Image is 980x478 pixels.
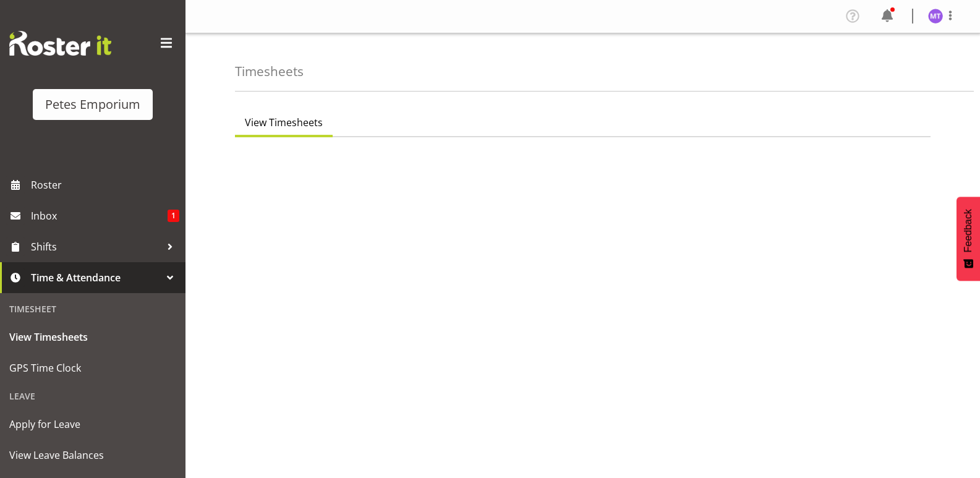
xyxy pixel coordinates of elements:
button: Feedback - Show survey [957,197,980,281]
h4: Timesheets [235,64,304,79]
span: Inbox [31,207,168,225]
div: Timesheet [3,296,182,322]
span: View Timesheets [245,115,323,130]
img: mya-taupawa-birkhead5814.jpg [928,9,943,23]
a: View Leave Balances [3,440,182,471]
a: Apply for Leave [3,409,182,440]
div: Petes Emporium [45,95,140,114]
span: Feedback [963,209,974,252]
span: Roster [31,176,179,194]
span: Apply for Leave [9,415,176,433]
a: View Timesheets [3,322,182,352]
a: GPS Time Clock [3,352,182,383]
span: 1 [168,210,179,222]
span: View Timesheets [9,328,176,346]
span: View Leave Balances [9,446,176,464]
span: Time & Attendance [31,268,161,287]
span: GPS Time Clock [9,359,176,377]
div: Leave [3,383,182,409]
span: Shifts [31,237,161,256]
img: Rosterit website logo [9,31,111,56]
